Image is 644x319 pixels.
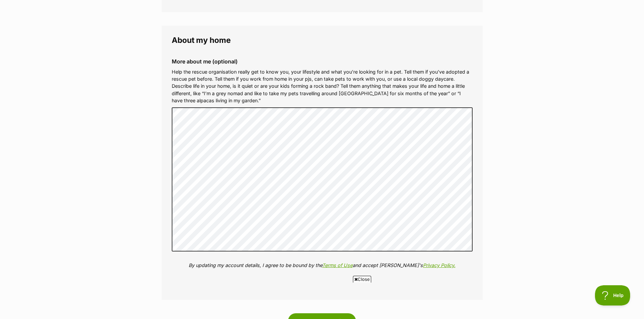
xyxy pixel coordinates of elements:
[423,262,455,268] a: Privacy Policy.
[172,262,473,269] p: By updating my account details, I agree to be bound by the and accept [PERSON_NAME]'s
[172,58,473,64] label: More about me (optional)
[322,262,353,268] a: Terms of Use
[162,26,483,300] fieldset: About my home
[353,276,371,283] span: Close
[199,285,445,316] iframe: Advertisement
[595,285,630,305] iframe: Help Scout Beacon - Open
[172,36,473,45] legend: About my home
[172,68,473,104] p: Help the rescue organisation really get to know you, your lifestyle and what you’re looking for i...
